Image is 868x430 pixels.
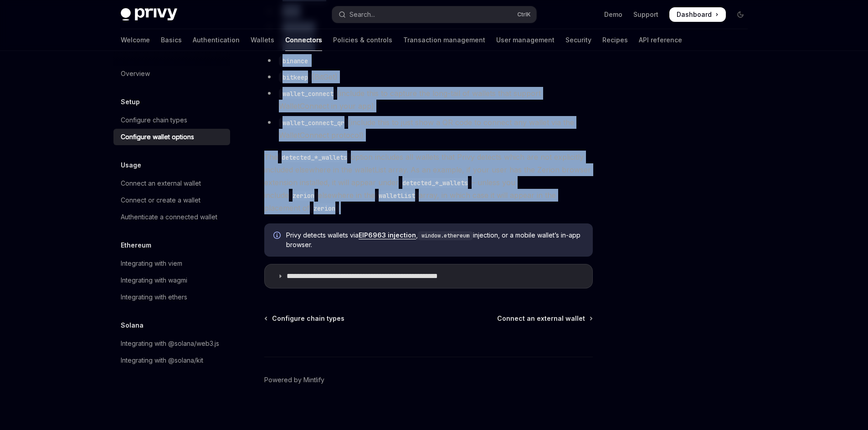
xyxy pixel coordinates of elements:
a: Security [565,29,591,51]
code: detected_*_wallets [278,152,351,162]
a: Integrating with viem [113,255,230,272]
div: Connect or create a wallet [121,195,200,206]
code: detected_*_wallets [399,178,472,188]
a: API reference [639,29,682,51]
span: Privy detects wallets via , injection, or a mobile wallet’s in-app browser. [286,231,584,249]
code: window.ethereum [418,231,473,240]
a: Configure chain types [265,314,344,323]
div: Integrating with wagmi [121,275,187,286]
h5: Ethereum [121,240,151,251]
code: zerion [310,203,339,213]
a: Authenticate a connected wallet [113,209,230,225]
div: Overview [121,68,150,79]
a: Overview [113,66,230,82]
li: (BitGet) [264,71,593,83]
a: Authentication [193,29,240,51]
a: Support [633,10,658,19]
div: Integrating with @solana/web3.js [121,338,219,349]
span: The option includes all wallets that Privy detects which are not explicitly included elsewhere in... [264,151,593,214]
code: walletList [375,191,419,201]
a: User management [496,29,555,51]
code: zerion [289,191,318,201]
h5: Usage [121,160,141,171]
a: Wallets [251,29,274,51]
svg: Info [273,232,282,241]
a: Powered by Mintlify [264,375,324,384]
div: Authenticate a connected wallet [121,212,217,223]
span: Ctrl K [517,11,531,18]
div: Configure wallet options [121,132,194,142]
a: Configure chain types [113,112,230,128]
a: Connect or create a wallet [113,192,230,208]
div: Configure chain types [121,115,187,126]
a: Dashboard [669,7,726,22]
code: wallet_connect_qr [279,118,348,128]
code: wallet_connect [279,89,337,99]
div: Integrating with ethers [121,292,187,303]
a: Demo [604,10,622,19]
h5: Setup [121,96,140,107]
a: Connect an external wallet [497,314,592,323]
a: Recipes [602,29,628,51]
button: Toggle dark mode [733,7,748,22]
div: Connect an external wallet [121,178,201,189]
a: Connect an external wallet [113,175,230,192]
h5: Solana [121,320,144,331]
code: bitkeep [279,72,312,82]
a: Integrating with @solana/web3.js [113,335,230,352]
a: Connectors [285,29,322,51]
code: binance [279,56,312,66]
a: Policies & controls [333,29,392,51]
span: Configure chain types [272,314,344,323]
div: Integrating with viem [121,258,182,269]
img: dark logo [121,8,177,21]
div: Integrating with @solana/kit [121,355,203,366]
a: Transaction management [403,29,485,51]
a: EIP6963 injection [359,231,416,239]
li: (include this to capture the long-tail of wallets that support WalletConnect in your app) [264,87,593,112]
a: Configure wallet options [113,129,230,145]
a: Welcome [121,29,150,51]
span: Connect an external wallet [497,314,585,323]
button: Open search [332,6,536,23]
li: (include this to just show a QR code to connect any wallet via the WalletConnect protocol) [264,116,593,142]
a: Integrating with ethers [113,289,230,305]
div: Search... [349,9,375,20]
a: Integrating with wagmi [113,272,230,288]
span: Dashboard [677,10,712,19]
a: Integrating with @solana/kit [113,352,230,369]
a: Basics [161,29,182,51]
